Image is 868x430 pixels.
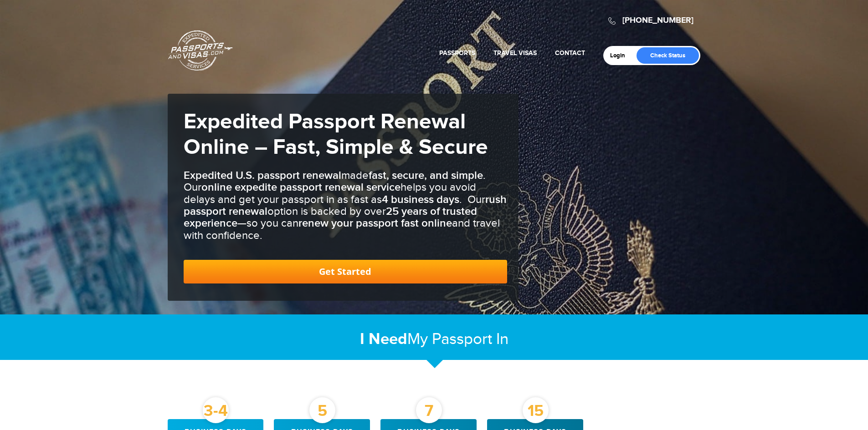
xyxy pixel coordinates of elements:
b: renew your passport fast online [298,217,452,230]
b: fast, secure, and simple [369,169,483,182]
b: 25 years of trusted experience [184,205,477,230]
div: 7 [416,397,442,423]
div: 3-4 [203,397,229,423]
b: online expedite passport renewal service [201,181,401,194]
b: Expedited U.S. passport renewal [184,169,341,182]
span: Passport In [432,330,508,349]
a: Passports & [DOMAIN_NAME] [168,30,233,71]
b: 4 business days [382,193,459,206]
a: Get Started [184,260,507,283]
h3: made . Our helps you avoid delays and get your passport in as fast as . Our option is backed by o... [184,170,507,242]
div: 5 [309,397,335,423]
a: [PHONE_NUMBER] [622,15,693,25]
a: Travel Visas [493,49,537,57]
a: Passports [439,49,475,57]
a: Login [610,52,632,59]
h2: My [168,329,701,349]
b: rush passport renewal [184,193,507,218]
div: 15 [523,397,549,423]
a: Contact [555,49,585,57]
a: Check Status [637,47,699,64]
strong: I Need [360,329,407,349]
strong: Expedited Passport Renewal Online – Fast, Simple & Secure [184,109,488,161]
